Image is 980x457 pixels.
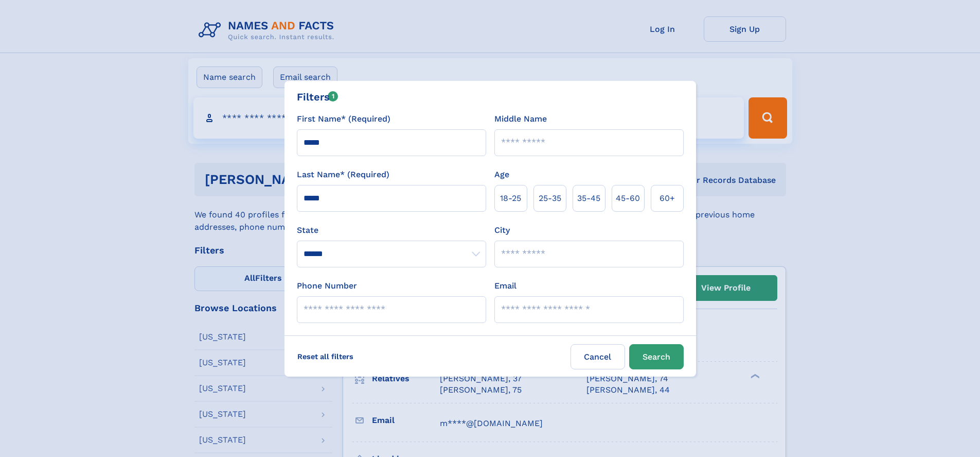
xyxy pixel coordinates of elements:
[494,168,509,181] label: Age
[629,344,684,369] button: Search
[494,113,547,125] label: Middle Name
[571,344,625,369] label: Cancel
[577,192,600,205] span: 35‑45
[297,280,357,292] label: Phone Number
[660,192,675,205] span: 60+
[297,113,390,125] label: First Name* (Required)
[494,224,510,236] label: City
[297,168,389,181] label: Last Name* (Required)
[297,89,338,105] div: Filters
[291,344,360,369] label: Reset all filters
[297,224,486,236] label: State
[494,280,516,292] label: Email
[616,192,640,205] span: 45‑60
[500,192,521,205] span: 18‑25
[539,192,561,205] span: 25‑35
